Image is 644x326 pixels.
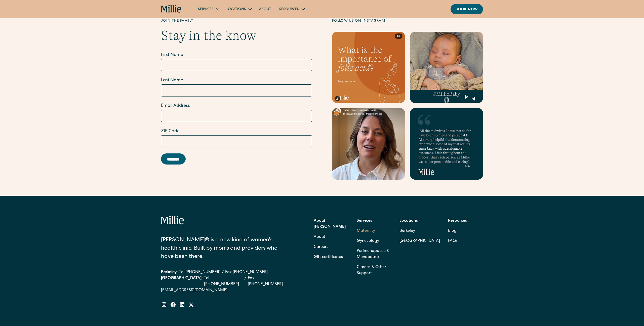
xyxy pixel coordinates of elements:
[161,103,312,109] label: Email Address
[314,252,343,262] a: Gift certificates
[198,7,214,12] div: Services
[161,275,203,287] div: [GEOGRAPHIC_DATA]:
[456,7,478,12] div: Book now
[223,5,255,13] div: Locations
[357,236,379,246] a: Gynecology
[222,269,224,275] div: /
[357,219,372,223] strong: Services
[314,242,328,252] a: Careers
[161,128,312,135] label: ZIP Code
[275,5,308,13] div: Resources
[161,18,312,24] div: Join the family
[451,4,483,14] a: Book now
[399,236,440,246] a: [GEOGRAPHIC_DATA]
[399,226,440,236] a: Berkeley
[161,287,288,294] a: [EMAIL_ADDRESS][DOMAIN_NAME]
[399,219,418,223] strong: Locations
[357,262,392,278] a: Classes & Other Support
[161,52,312,165] form: Email Form
[161,77,312,84] label: Last Name
[161,5,182,13] a: home
[161,28,312,43] h2: Stay in the know
[204,275,243,287] a: Tel [PHONE_NUMBER]
[225,269,268,275] a: Fax [PHONE_NUMBER]
[332,18,483,24] div: Follow us on Instagram
[194,5,223,13] div: Services
[245,275,246,287] div: /
[161,269,178,275] div: Berkeley:
[357,226,375,236] a: Maternity
[161,52,312,58] label: First Name
[448,236,458,246] a: FAQs
[248,275,288,287] a: Fax [PHONE_NUMBER]
[448,226,457,236] a: Blog
[314,219,346,229] strong: About [PERSON_NAME]
[179,269,220,275] a: Tel [PHONE_NUMBER]
[314,232,325,242] a: About
[448,219,467,223] strong: Resources
[161,236,279,261] div: [PERSON_NAME]® is a new kind of women's health clinic. Built by moms and providers who have been ...
[255,5,275,13] a: About
[357,246,392,262] a: Perimenopause & Menopause
[279,7,299,12] div: Resources
[227,7,246,12] div: Locations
